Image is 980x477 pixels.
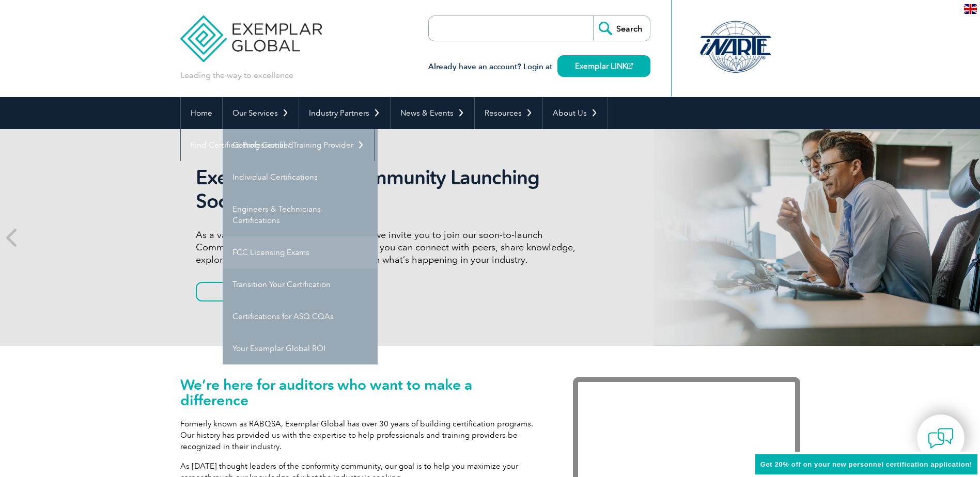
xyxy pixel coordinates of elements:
a: Your Exemplar Global ROI [223,332,378,364]
a: News & Events [391,97,474,129]
a: Find Certified Professional / Training Provider [181,129,374,161]
a: Learn More [196,282,303,301]
a: Our Services [223,97,299,129]
img: en [964,4,977,14]
a: Transition Your Certification [223,268,378,300]
a: About Us [543,97,608,129]
span: Get 20% off on your new personnel certification application! [760,460,972,468]
h1: We’re here for auditors who want to make a difference [180,377,542,408]
a: Certifications for ASQ CQAs [223,300,378,332]
p: Formerly known as RABQSA, Exemplar Global has over 30 years of building certification programs. O... [180,418,542,452]
img: open_square.png [627,63,633,69]
h3: Already have an account? Login at [428,60,650,73]
p: As a valued member of Exemplar Global, we invite you to join our soon-to-launch Community—a fun, ... [196,229,583,266]
a: Home [181,97,222,129]
a: Exemplar LINK [557,55,650,77]
a: Individual Certifications [223,161,378,193]
input: Search [593,16,650,41]
a: Engineers & Technicians Certifications [223,193,378,236]
a: Resources [475,97,542,129]
a: FCC Licensing Exams [223,236,378,268]
img: contact-chat.png [928,425,954,451]
p: Leading the way to excellence [180,70,293,81]
a: Industry Partners [299,97,390,129]
h2: Exemplar Global Community Launching Soon [196,166,583,213]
